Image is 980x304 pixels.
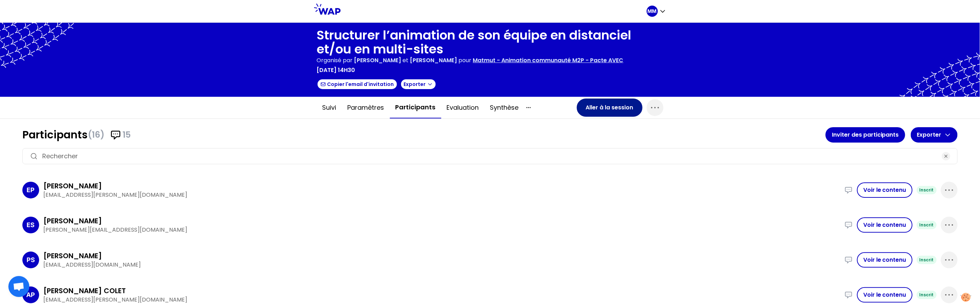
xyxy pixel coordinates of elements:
[485,97,524,118] button: Synthèse
[354,56,401,64] span: [PERSON_NAME]
[22,129,826,141] h1: Participants
[43,181,102,191] h3: [PERSON_NAME]
[27,255,35,265] p: PS
[317,66,355,74] p: [DATE] 14h30
[123,129,131,140] span: 15
[410,56,457,64] span: [PERSON_NAME]
[317,79,398,90] button: Copier l'email d'invitation
[43,226,840,234] p: [PERSON_NAME][EMAIL_ADDRESS][DOMAIN_NAME]
[917,291,937,299] div: Inscrit
[317,28,663,56] h1: Structurer l’animation de son équipe en distanciel et/ou en multi-sites
[857,182,913,198] button: Voir le contenu
[917,221,937,229] div: Inscrit
[317,97,342,118] button: Suivi
[27,220,35,230] p: ES
[8,276,29,297] div: Ouvrir le chat
[390,97,441,118] button: Participants
[43,251,102,261] h3: [PERSON_NAME]
[917,256,937,264] div: Inscrit
[88,129,104,140] span: (16)
[317,56,353,65] p: Organisé par
[441,97,485,118] button: Evaluation
[354,56,457,65] p: et
[43,216,102,226] h3: [PERSON_NAME]
[27,185,35,195] p: EP
[857,252,913,268] button: Voir le contenu
[826,127,905,143] button: Inviter des participants
[911,127,958,143] button: Exporter
[648,8,657,15] p: MM
[577,99,643,117] button: Aller à la session
[43,296,840,304] p: [EMAIL_ADDRESS][PERSON_NAME][DOMAIN_NAME]
[400,79,436,90] button: Exporter
[647,6,666,17] button: MM
[473,56,624,65] p: Matmut - Animation communauté M2P - Pacte AVEC
[857,287,913,303] button: Voir le contenu
[27,290,35,300] p: AP
[43,286,126,296] h3: [PERSON_NAME] COLET
[43,261,840,269] p: [EMAIL_ADDRESS][DOMAIN_NAME]
[42,151,938,161] input: Rechercher
[459,56,472,65] p: pour
[857,217,913,233] button: Voir le contenu
[43,191,840,199] p: [EMAIL_ADDRESS][PERSON_NAME][DOMAIN_NAME]
[917,186,937,194] div: Inscrit
[342,97,390,118] button: Paramètres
